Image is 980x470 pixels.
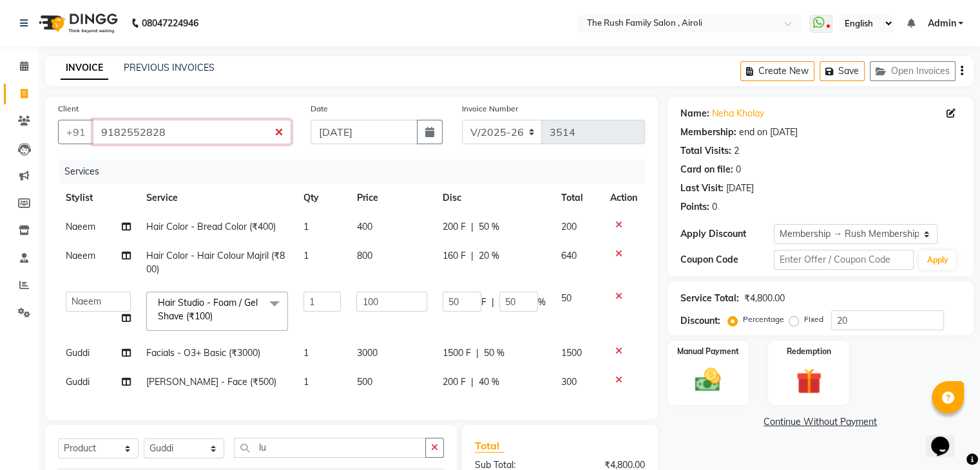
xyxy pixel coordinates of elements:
[479,220,499,234] span: 50 %
[820,61,865,81] button: Save
[139,183,296,212] th: Service
[158,297,258,322] span: Hair Studio - Foam / Gel Shave (₹100)
[146,221,276,232] span: Hair Color - Bread Color (₹400)
[677,346,739,357] label: Manual Payment
[146,376,276,388] span: [PERSON_NAME] - Face (₹500)
[142,5,198,41] b: 08047224946
[680,126,736,139] div: Membership:
[712,200,717,214] div: 0
[66,376,90,388] span: Guddi
[66,347,90,359] span: Guddi
[443,249,466,263] span: 160 F
[680,314,720,328] div: Discount:
[234,438,426,458] input: Search or Scan
[926,418,967,457] iframe: chat widget
[687,365,729,395] img: _cash.svg
[475,439,504,453] span: Total
[356,221,372,232] span: 400
[680,163,733,176] div: Card on file:
[471,375,474,389] span: |
[743,314,784,325] label: Percentage
[443,346,471,360] span: 1500 F
[476,346,479,360] span: |
[919,250,956,270] button: Apply
[146,250,285,275] span: Hair Color - Hair Colour Majril (₹800)
[561,347,582,359] span: 1500
[479,375,499,389] span: 40 %
[739,126,798,139] div: end on [DATE]
[740,61,814,81] button: Create New
[670,415,971,429] a: Continue Without Payment
[712,107,764,120] a: Neha Kholay
[680,200,709,214] div: Points:
[561,292,572,304] span: 50
[870,61,956,81] button: Open Invoices
[462,103,518,115] label: Invoice Number
[66,250,95,261] span: Naeem
[788,365,830,397] img: _gift.svg
[680,253,774,267] div: Coupon Code
[680,182,724,195] div: Last Visit:
[927,17,956,30] span: Admin
[356,347,377,359] span: 3000
[484,346,504,360] span: 50 %
[296,183,349,212] th: Qty
[124,62,215,73] a: PREVIOUS INVOICES
[58,120,94,144] button: +91
[59,160,655,183] div: Services
[349,183,434,212] th: Price
[680,144,731,158] div: Total Visits:
[471,249,474,263] span: |
[33,5,121,41] img: logo
[726,182,754,195] div: [DATE]
[146,347,260,359] span: Facials - O3+ Basic (₹3000)
[787,346,831,357] label: Redemption
[93,120,291,144] input: Search by Name/Mobile/Email/Code
[553,183,602,212] th: Total
[66,221,95,232] span: Naeem
[744,292,785,305] div: ₹4,800.00
[734,144,739,158] div: 2
[479,249,499,263] span: 20 %
[538,296,546,309] span: %
[602,183,645,212] th: Action
[680,107,709,120] div: Name:
[481,296,486,309] span: F
[303,221,309,232] span: 1
[774,250,914,270] input: Enter Offer / Coupon Code
[61,57,108,80] a: INVOICE
[303,376,309,388] span: 1
[492,296,494,309] span: |
[561,376,577,388] span: 300
[303,250,309,261] span: 1
[311,103,328,115] label: Date
[213,310,218,322] a: x
[443,220,466,234] span: 200 F
[680,227,774,241] div: Apply Discount
[680,292,739,305] div: Service Total:
[58,103,79,115] label: Client
[736,163,741,176] div: 0
[356,376,372,388] span: 500
[804,314,823,325] label: Fixed
[356,250,372,261] span: 800
[303,347,309,359] span: 1
[471,220,474,234] span: |
[435,183,553,212] th: Disc
[561,250,577,261] span: 640
[58,183,139,212] th: Stylist
[443,375,466,389] span: 200 F
[561,221,577,232] span: 200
